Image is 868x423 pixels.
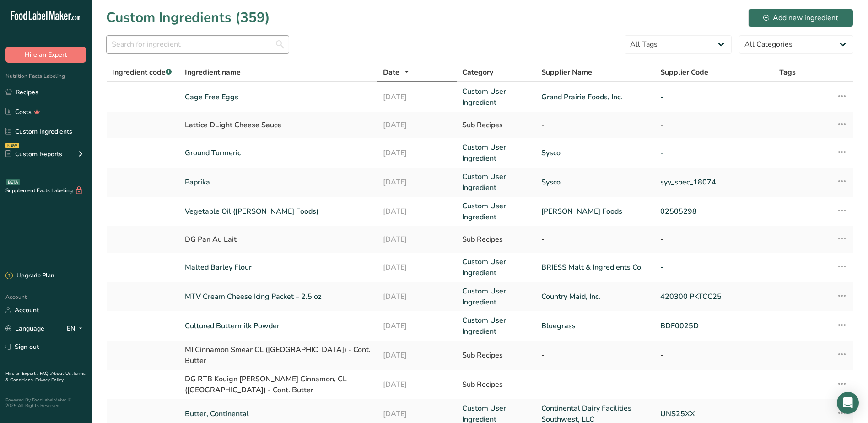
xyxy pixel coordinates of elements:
[660,206,768,217] a: 02505298
[660,350,768,361] div: -
[541,67,592,78] span: Supplier Name
[383,67,399,78] span: Date
[185,92,372,103] a: Cage Free Eggs
[383,92,451,103] a: [DATE]
[660,379,768,390] div: -
[462,86,530,108] a: Custom User Ingredient
[660,147,768,158] a: -
[383,379,451,390] div: [DATE]
[185,234,372,245] div: DG Pan Au Lait
[462,350,530,361] div: Sub Recipes
[541,177,649,188] a: Sysco
[383,408,451,419] a: [DATE]
[185,262,372,273] a: Malted Barley Flour
[541,320,649,331] a: Bluegrass
[462,315,530,337] a: Custom User Ingredient
[112,67,172,77] span: Ingredient code
[383,262,451,273] a: [DATE]
[660,119,768,130] div: -
[383,147,451,158] a: [DATE]
[748,9,853,27] button: Add new ingredient
[67,323,86,334] div: EN
[541,147,649,158] a: Sysco
[462,256,530,278] a: Custom User Ingredient
[541,206,649,217] a: [PERSON_NAME] Foods
[383,320,451,331] a: [DATE]
[5,320,44,336] a: Language
[6,179,20,185] div: BETA
[383,291,451,302] a: [DATE]
[779,67,796,78] span: Tags
[35,377,64,383] a: Privacy Policy
[462,379,530,390] div: Sub Recipes
[185,119,372,130] div: Lattice DLight Cheese Sauce
[5,47,86,63] button: Hire an Expert
[51,370,73,377] a: About Us .
[541,262,649,273] a: BRIESS Malt & Ingredients Co.
[5,271,54,281] div: Upgrade Plan
[462,67,493,78] span: Category
[185,320,372,331] a: Cultured Buttermilk Powder
[185,206,372,217] a: Vegetable Oil ([PERSON_NAME] Foods)
[185,291,372,302] a: MTV Cream Cheese Icing Packet – 2.5 oz
[660,262,768,273] a: -
[660,67,708,78] span: Supplier Code
[462,201,530,222] a: Custom User Ingredient
[185,177,372,188] a: Paprika
[5,143,19,148] div: NEW
[660,177,768,188] a: syy_spec_18074
[837,392,859,414] div: Open Intercom Messenger
[763,12,838,23] div: Add new ingredient
[541,291,649,302] a: Country Maid, Inc.
[660,408,768,419] a: UNS25XX
[541,234,649,245] div: -
[5,149,62,159] div: Custom Reports
[462,234,530,245] div: Sub Recipes
[462,286,530,308] a: Custom User Ingredient
[185,374,372,396] div: DG RTB Kouign [PERSON_NAME] Cinnamon, CL ([GEOGRAPHIC_DATA]) - Cont. Butter
[541,350,649,361] div: -
[5,370,38,377] a: Hire an Expert .
[106,35,289,54] input: Search for ingredient
[462,142,530,164] a: Custom User Ingredient
[5,397,86,408] div: Powered By FoodLabelMaker © 2025 All Rights Reserved
[541,92,649,103] a: Grand Prairie Foods, Inc.
[660,234,768,245] div: -
[106,7,270,28] h1: Custom Ingredients (359)
[383,350,451,361] div: [DATE]
[660,291,768,302] a: 420300 PKTCC25
[462,119,530,130] div: Sub Recipes
[185,408,372,419] a: Butter, Continental
[5,370,86,383] a: Terms & Conditions .
[40,370,51,377] a: FAQ .
[660,92,768,103] a: -
[383,119,451,130] div: [DATE]
[383,206,451,217] a: [DATE]
[541,119,649,130] div: -
[383,234,451,245] div: [DATE]
[185,67,241,78] span: Ingredient name
[541,379,649,390] div: -
[660,320,768,331] a: BDF0025D
[383,177,451,188] a: [DATE]
[185,344,372,366] div: MI Cinnamon Smear CL ([GEOGRAPHIC_DATA]) - Cont. Butter
[462,171,530,193] a: Custom User Ingredient
[185,147,372,158] a: Ground Turmeric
